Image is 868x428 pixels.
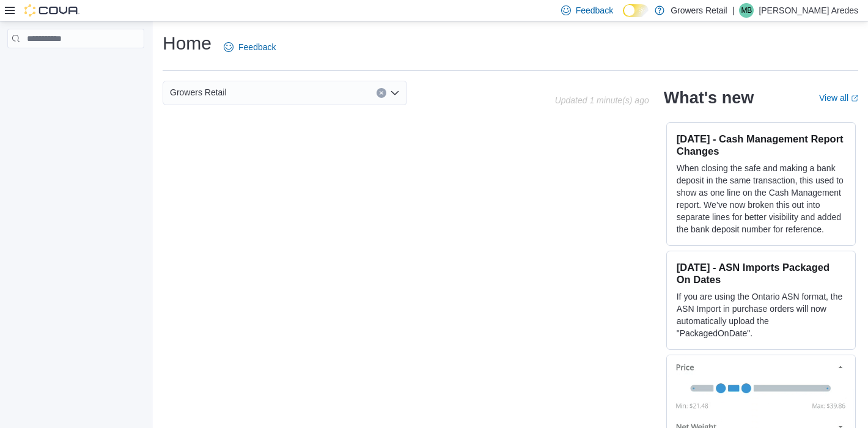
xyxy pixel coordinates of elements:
span: Growers Retail [170,85,227,100]
a: Feedback [219,35,281,59]
svg: External link [851,95,858,102]
p: If you are using the Ontario ASN format, the ASN Import in purchase orders will now automatically... [677,290,845,339]
p: Growers Retail [671,3,727,18]
span: Feedback [576,4,613,17]
span: Dark Mode [623,17,623,18]
div: Milena Borges Aredes [739,3,754,18]
button: Open list of options [390,88,400,98]
p: Updated 1 minute(s) ago [555,95,649,105]
a: View allExternal link [819,93,858,103]
h3: [DATE] - ASN Imports Packaged On Dates [677,261,845,286]
h2: What's new [664,88,754,108]
h1: Home [163,31,211,56]
span: MB [741,3,752,18]
p: When closing the safe and making a bank deposit in the same transaction, this used to show as one... [677,162,845,235]
span: Feedback [238,41,276,53]
input: Dark Mode [623,4,649,17]
button: Clear input [377,88,386,98]
img: Cova [24,4,79,17]
p: [PERSON_NAME] Aredes [759,3,858,18]
p: | [732,3,735,18]
h3: [DATE] - Cash Management Report Changes [677,133,845,157]
nav: Complex example [7,51,144,80]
